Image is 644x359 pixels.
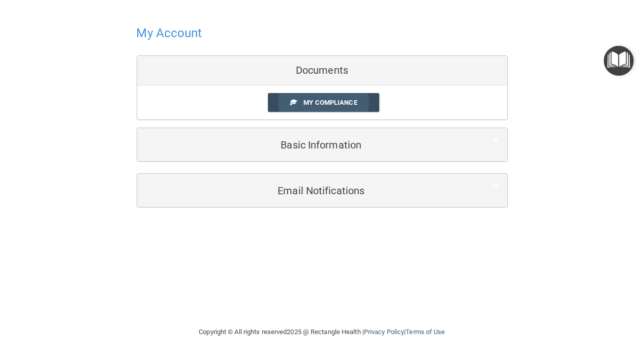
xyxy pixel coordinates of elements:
a: Terms of Use [406,328,445,336]
h5: Basic Information [145,139,469,151]
a: Privacy Policy [364,328,404,336]
button: Open Resource Center [604,46,634,76]
h4: My Account [137,26,202,40]
span: My Compliance [303,99,357,106]
div: Documents [137,56,507,85]
h5: Email Notifications [145,185,469,196]
a: Basic Information [145,133,500,156]
a: Email Notifications [145,179,500,202]
div: Copyright © All rights reserved 2025 @ Rectangle Health | | [137,316,508,348]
